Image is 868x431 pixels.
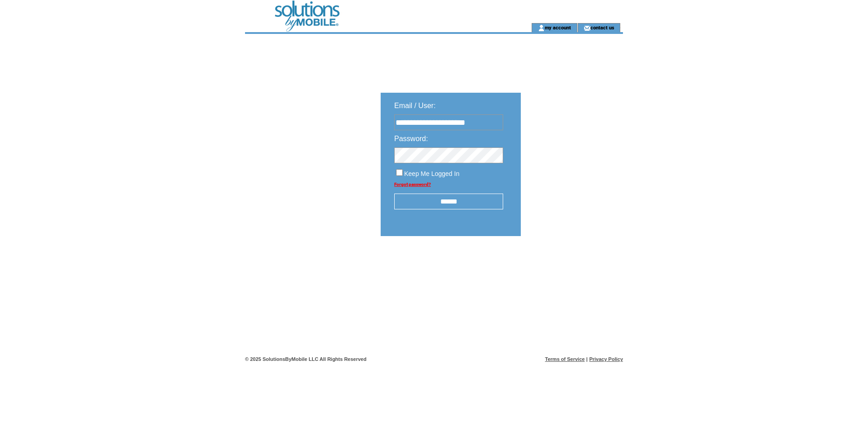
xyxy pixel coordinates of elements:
[394,102,436,109] span: Email / User:
[245,356,367,362] span: © 2025 SolutionsByMobile LLC All Rights Reserved
[545,356,585,362] a: Terms of Service
[538,24,545,32] img: account_icon.gif;jsessionid=61CE4736A6017DEFC51047E4D5A8D421
[547,259,592,270] img: transparent.png;jsessionid=61CE4736A6017DEFC51047E4D5A8D421
[589,356,623,362] a: Privacy Policy
[584,24,590,32] img: contact_us_icon.gif;jsessionid=61CE4736A6017DEFC51047E4D5A8D421
[586,356,588,362] span: |
[394,135,428,142] span: Password:
[545,24,571,30] a: my account
[394,182,431,187] a: Forgot password?
[590,24,614,30] a: contact us
[404,170,459,177] span: Keep Me Logged In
